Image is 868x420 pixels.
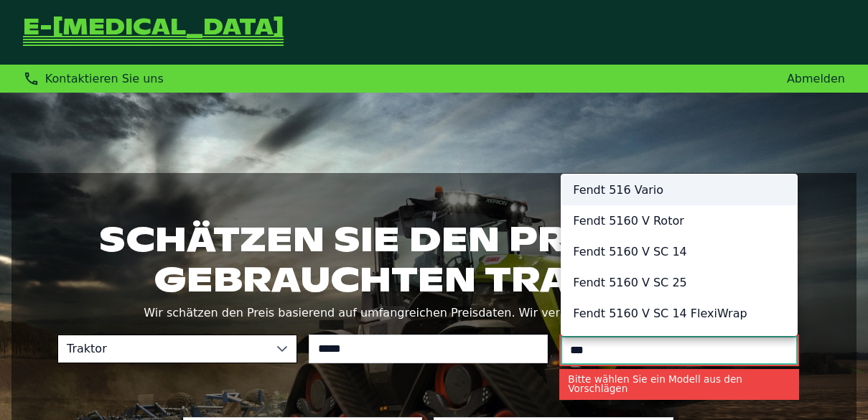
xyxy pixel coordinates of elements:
ul: Option List [561,169,797,396]
li: Fendt 5160 V SC 25 [561,267,797,298]
a: Abmelden [787,72,845,85]
span: Kontaktieren Sie uns [45,72,164,85]
li: Fendt 5160 V SC 14 FlexiWrap [561,298,797,329]
li: Fendt 5160 V SC 14 [561,236,797,267]
span: Traktor [58,335,268,363]
small: Bitte wählen Sie ein Modell aus den Vorschlägen [559,369,799,400]
div: Kontaktieren Sie uns [23,70,164,87]
a: Zurück zur Startseite [23,17,284,47]
li: Fendt 516 Vario [561,174,797,205]
p: Wir schätzen den Preis basierend auf umfangreichen Preisdaten. Wir verkaufen und liefern ebenfalls. [57,303,811,323]
h1: Schätzen Sie den Preis Ihres gebrauchten Traktors [57,219,811,299]
li: Fendt 5160 V Rotor [561,205,797,236]
li: Fendt 5160 V SC 25 FlexiWrap [561,329,797,360]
